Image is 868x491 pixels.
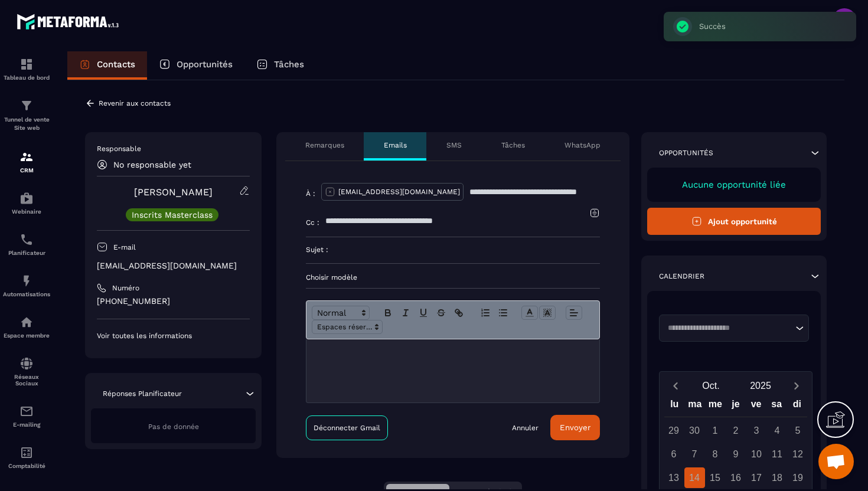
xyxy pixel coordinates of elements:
p: Responsable [97,144,250,153]
button: Envoyer [550,415,600,440]
a: formationformationTableau de bord [3,48,50,90]
div: 30 [684,420,705,441]
div: 8 [705,444,726,464]
a: automationsautomationsAutomatisations [3,265,50,306]
div: 1 [705,420,726,441]
p: Automatisations [3,291,50,297]
a: Tâches [244,51,316,80]
a: formationformationCRM [3,141,50,182]
p: Sujet : [306,245,328,254]
button: Open months overlay [686,375,736,396]
p: No responsable yet [113,160,191,169]
div: 5 [788,420,808,441]
button: Ajout opportunité [647,208,821,235]
div: sa [766,396,787,417]
p: [EMAIL_ADDRESS][DOMAIN_NAME] [97,260,250,271]
p: Aucune opportunité liée [659,179,809,190]
a: social-networksocial-networkRéseaux Sociaux [3,348,50,395]
p: Opportunités [177,59,233,70]
p: Remarques [305,140,344,150]
div: 7 [684,444,705,464]
p: Tableau de bord [3,74,50,81]
img: automations [19,191,34,205]
img: automations [19,274,34,288]
p: Tunnel de vente Site web [3,116,50,132]
img: formation [19,99,34,113]
a: Déconnecter Gmail [306,415,388,440]
div: 9 [726,444,746,464]
p: Inscrits Masterclass [132,211,213,219]
div: 12 [788,444,808,464]
p: SMS [446,140,462,150]
div: 6 [664,444,684,464]
p: Tâches [501,140,525,150]
a: automationsautomationsEspace membre [3,306,50,348]
div: Search for option [659,315,809,342]
div: di [787,396,807,417]
img: formation [19,57,34,71]
a: schedulerschedulerPlanificateur [3,224,50,265]
img: scheduler [19,233,34,247]
img: social-network [19,356,34,371]
p: Tâches [274,59,304,70]
div: 16 [726,467,746,488]
p: Calendrier [659,271,704,281]
img: accountant [19,446,34,460]
p: À : [306,189,315,198]
p: [PHONE_NUMBER] [97,296,250,307]
a: emailemailE-mailing [3,395,50,437]
img: formation [19,150,34,164]
span: Pas de donnée [148,423,199,431]
p: Cc : [306,218,319,227]
p: Contacts [97,59,135,70]
p: Webinaire [3,208,50,215]
p: Emails [384,140,407,150]
p: Voir toutes les informations [97,331,250,341]
div: 29 [664,420,684,441]
p: Choisir modèle [306,273,600,282]
p: Espace membre [3,332,50,339]
p: Réponses Planificateur [103,389,182,398]
div: ve [746,396,766,417]
div: me [705,396,726,417]
div: lu [664,396,685,417]
div: ma [685,396,706,417]
div: 10 [746,444,767,464]
a: [PERSON_NAME] [134,186,213,198]
p: Revenir aux contacts [99,99,171,107]
a: Contacts [67,51,147,80]
p: Opportunités [659,148,713,158]
img: email [19,404,34,418]
div: 15 [705,467,726,488]
a: Annuler [512,423,539,433]
a: Opportunités [147,51,244,80]
div: 18 [767,467,788,488]
button: Next month [785,378,807,394]
button: Open years overlay [736,375,785,396]
div: 19 [788,467,808,488]
p: Réseaux Sociaux [3,374,50,387]
p: E-mail [113,243,136,252]
div: 13 [664,467,684,488]
a: formationformationTunnel de vente Site web [3,90,50,141]
p: WhatsApp [564,140,601,150]
div: je [726,396,746,417]
img: logo [17,11,123,32]
div: 11 [767,444,788,464]
a: accountantaccountantComptabilité [3,437,50,478]
img: automations [19,315,34,329]
div: 14 [684,467,705,488]
p: Numéro [112,283,139,293]
div: 17 [746,467,767,488]
p: Comptabilité [3,463,50,469]
p: E-mailing [3,421,50,428]
a: automationsautomationsWebinaire [3,182,50,224]
div: 4 [767,420,788,441]
p: Planificateur [3,250,50,256]
div: 3 [746,420,767,441]
div: Ouvrir le chat [818,444,854,479]
button: Previous month [664,378,686,394]
input: Search for option [664,322,792,334]
p: CRM [3,167,50,174]
div: 2 [726,420,746,441]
